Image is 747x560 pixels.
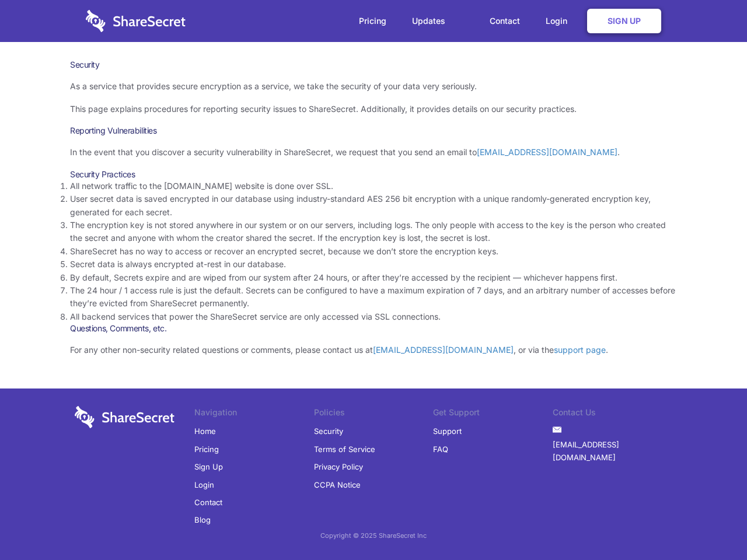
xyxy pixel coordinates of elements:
[477,147,617,157] a: [EMAIL_ADDRESS][DOMAIN_NAME]
[70,103,677,116] p: This page explains procedures for reporting security issues to ShareSecret. Additionally, it prov...
[75,406,174,428] img: logo-wordmark-white-trans-d4663122ce5f474addd5e946df7df03e33cb6a1c49d2221995e7729f52c070b2.svg
[70,192,677,219] li: User secret data is saved encrypted in our database using industry-standard AES 256 bit encryptio...
[534,3,585,39] a: Login
[70,310,677,323] li: All backend services that power the ShareSecret service are only accessed via SSL connections.
[70,271,677,284] li: By default, Secrets expire and are wiped from our system after 24 hours, or after they’re accesse...
[314,476,361,494] a: CCPA Notice
[70,219,677,245] li: The encryption key is not stored anywhere in our system or on our servers, including logs. The on...
[553,436,672,467] a: [EMAIL_ADDRESS][DOMAIN_NAME]
[70,146,677,159] p: In the event that you discover a security vulnerability in ShareSecret, we request that you send ...
[433,422,462,440] a: Support
[587,9,661,33] a: Sign Up
[314,406,434,422] li: Policies
[194,440,219,458] a: Pricing
[553,406,672,422] li: Contact Us
[70,258,677,271] li: Secret data is always encrypted at-rest in our database.
[433,406,553,422] li: Get Support
[433,440,448,458] a: FAQ
[194,406,314,422] li: Navigation
[70,344,677,356] p: For any other non-security related questions or comments, please contact us at , or via the .
[347,3,398,39] a: Pricing
[70,180,677,192] li: All network traffic to the [DOMAIN_NAME] website is done over SSL.
[70,60,677,70] h1: Security
[373,345,514,355] a: [EMAIL_ADDRESS][DOMAIN_NAME]
[70,125,677,136] h3: Reporting Vulnerabilities
[86,10,186,32] img: logo-wordmark-white-trans-d4663122ce5f474addd5e946df7df03e33cb6a1c49d2221995e7729f52c070b2.svg
[314,458,363,475] a: Privacy Policy
[194,458,223,475] a: Sign Up
[478,3,532,39] a: Contact
[314,422,343,440] a: Security
[314,440,375,458] a: Terms of Service
[194,476,214,494] a: Login
[70,80,677,93] p: As a service that provides secure encryption as a service, we take the security of your data very...
[70,169,677,180] h3: Security Practices
[194,511,211,528] a: Blog
[194,494,222,511] a: Contact
[194,422,216,440] a: Home
[70,323,677,334] h3: Questions, Comments, etc.
[554,345,606,355] a: support page
[70,284,677,310] li: The 24 hour / 1 access rule is just the default. Secrets can be configured to have a maximum expi...
[70,245,677,258] li: ShareSecret has no way to access or recover an encrypted secret, because we don’t store the encry...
